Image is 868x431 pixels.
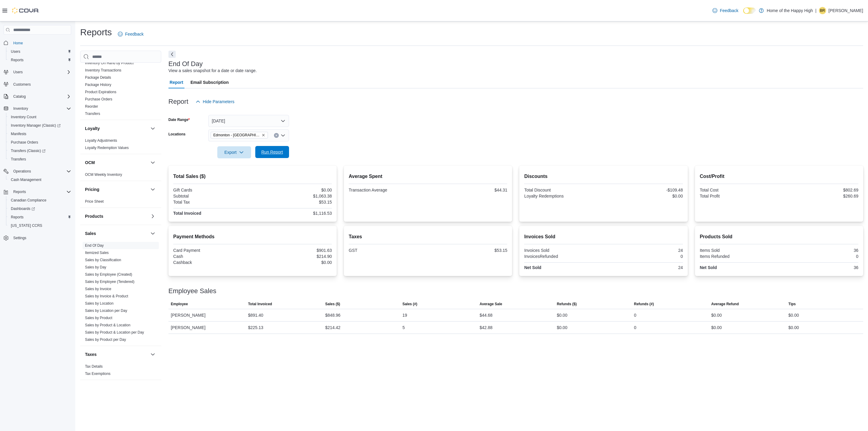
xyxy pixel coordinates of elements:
[11,223,42,228] span: [US_STATE] CCRS
[700,265,717,270] strong: Net Sold
[173,211,201,216] strong: Total Invoiced
[11,140,38,145] span: Purchase Orders
[11,188,71,195] span: Reports
[11,81,71,88] span: Customers
[6,113,74,121] button: Inventory Count
[80,242,161,346] div: Sales
[85,371,111,376] span: Tax Exemptions
[85,111,100,116] span: Transfers
[85,280,134,284] a: Sales by Employee (Tendered)
[6,155,74,163] button: Transfers
[8,176,71,183] span: Cash Management
[85,61,134,65] span: Inventory On Hand by Product
[8,222,71,229] span: Washington CCRS
[11,177,41,182] span: Cash Management
[557,324,567,331] div: $0.00
[85,364,103,369] span: Tax Details
[8,113,39,121] a: Inventory Count
[11,105,30,112] button: Inventory
[8,130,71,138] span: Manifests
[254,254,332,259] div: $214.90
[788,302,796,306] span: Tips
[605,188,683,192] div: -$109.48
[8,48,71,55] span: Users
[13,94,26,99] span: Catalog
[149,351,156,358] button: Taxes
[11,81,33,88] a: Customers
[788,312,799,319] div: $0.00
[780,248,858,253] div: 36
[173,200,251,204] div: Total Tax
[605,194,683,198] div: $0.00
[605,265,683,270] div: 24
[80,363,161,380] div: Taxes
[8,56,26,64] a: Reports
[13,169,31,174] span: Operations
[8,122,63,129] a: Inventory Manager (Classic)
[168,132,186,137] label: Locations
[11,58,24,62] span: Reports
[85,330,144,335] span: Sales by Product & Location per Day
[85,97,112,101] a: Purchase Orders
[13,41,23,46] span: Home
[85,75,111,80] a: Package Details
[6,221,74,230] button: [US_STATE] CCRS
[85,309,127,313] a: Sales by Location per Day
[85,172,122,177] span: OCM Weekly Inventory
[711,302,739,306] span: Average Refund
[700,248,778,253] div: Items Sold
[85,287,111,291] span: Sales by Invoice
[8,139,71,146] span: Purchase Orders
[85,230,148,236] button: Sales
[85,315,112,320] span: Sales by Product
[173,248,251,253] div: Card Payment
[429,188,507,192] div: $44.31
[261,149,283,155] span: Run Report
[171,302,188,306] span: Employee
[173,260,251,265] div: Cashback
[80,26,112,38] h1: Reports
[605,254,683,259] div: 0
[8,156,71,163] span: Transfers
[85,294,128,298] a: Sales by Invoice & Product
[720,8,738,14] span: Feedback
[819,7,826,14] div: Branden Rowsell
[349,173,507,180] h2: Average Spent
[11,93,28,100] button: Catalog
[11,198,46,203] span: Canadian Compliance
[85,272,132,277] span: Sales by Employee (Created)
[173,188,251,192] div: Gift Cards
[524,248,602,253] div: Invoices Sold
[85,82,111,87] span: Package History
[221,146,247,158] span: Export
[11,105,71,112] span: Inventory
[11,148,46,153] span: Transfers (Classic)
[274,133,279,138] button: Clear input
[193,96,237,108] button: Hide Parameters
[8,147,48,154] a: Transfers (Classic)
[85,316,112,320] a: Sales by Product
[711,312,722,319] div: $0.00
[254,248,332,253] div: $901.63
[8,130,29,138] a: Manifests
[85,138,117,143] span: Loyalty Adjustments
[8,139,41,146] a: Purchase Orders
[1,167,74,176] button: Operations
[85,323,131,328] span: Sales by Product & Location
[85,199,104,204] span: Price Sheet
[80,198,161,208] div: Pricing
[700,188,778,192] div: Total Cost
[13,70,23,74] span: Users
[480,312,492,319] div: $44.68
[149,230,156,237] button: Sales
[85,104,98,109] a: Reorder
[480,302,502,306] span: Average Sale
[85,186,99,192] h3: Pricing
[85,294,128,299] span: Sales by Invoice & Product
[13,236,26,240] span: Settings
[85,243,104,248] a: End Of Day
[700,233,858,240] h2: Products Sold
[173,254,251,259] div: Cash
[829,7,863,14] p: [PERSON_NAME]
